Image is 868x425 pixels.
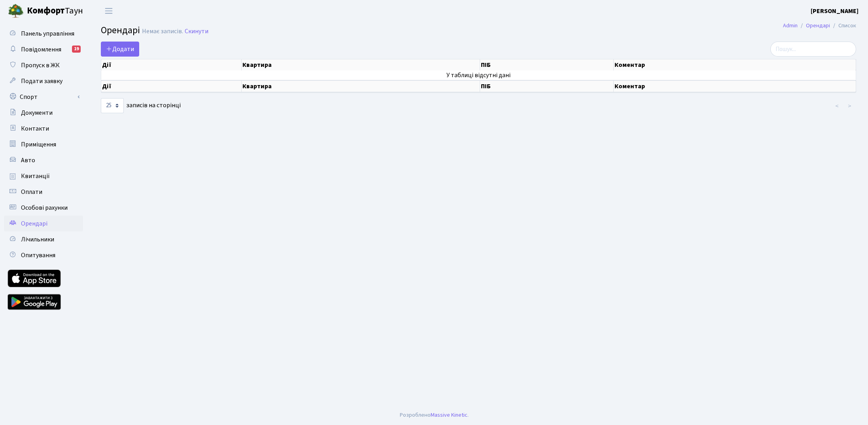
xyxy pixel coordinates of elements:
[142,28,183,35] div: Немає записів.
[4,137,83,152] a: Приміщення
[4,42,83,57] a: Повідомлення19
[27,4,83,18] span: Таун
[4,184,83,200] a: Оплати
[72,46,81,53] div: 19
[400,411,469,419] div: Розроблено .
[101,42,139,57] a: Додати
[99,4,119,17] button: Переключити навігацію
[106,45,134,53] span: Додати
[242,59,480,70] th: Квартира
[21,172,50,180] span: Квитанції
[8,3,24,19] img: logo.png
[101,59,242,70] th: Дії
[830,21,856,30] li: Список
[21,140,56,149] span: Приміщення
[4,105,83,121] a: Документи
[21,45,61,54] span: Повідомлення
[770,42,856,57] input: Пошук...
[4,216,83,231] a: Орендарі
[101,70,856,80] td: У таблиці відсутні дані
[101,23,140,37] span: Орендарі
[21,203,68,212] span: Особові рахунки
[4,168,83,184] a: Квитанції
[101,98,181,113] label: записів на сторінці
[185,28,208,35] a: Скинути
[21,219,47,228] span: Орендарі
[21,235,54,244] span: Лічильники
[4,73,83,89] a: Подати заявку
[811,7,859,15] b: [PERSON_NAME]
[21,156,35,165] span: Авто
[4,200,83,216] a: Особові рахунки
[771,17,868,34] nav: breadcrumb
[21,124,49,133] span: Контакти
[480,59,614,70] th: ПІБ
[21,188,42,196] span: Оплати
[27,4,65,17] b: Комфорт
[101,80,242,92] th: Дії
[21,77,62,85] span: Подати заявку
[4,57,83,73] a: Пропуск в ЖК
[614,80,856,92] th: Коментар
[4,26,83,42] a: Панель управління
[811,6,859,16] a: [PERSON_NAME]
[480,80,614,92] th: ПІБ
[4,89,83,105] a: Спорт
[4,231,83,247] a: Лічильники
[4,121,83,137] a: Контакти
[614,59,856,70] th: Коментар
[101,98,124,113] select: записів на сторінці
[4,152,83,168] a: Авто
[21,61,60,70] span: Пропуск в ЖК
[431,411,467,419] a: Massive Kinetic
[21,251,55,260] span: Опитування
[806,21,830,30] a: Орендарі
[783,21,798,30] a: Admin
[21,108,53,117] span: Документи
[21,29,74,38] span: Панель управління
[4,247,83,263] a: Опитування
[242,80,480,92] th: Квартира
